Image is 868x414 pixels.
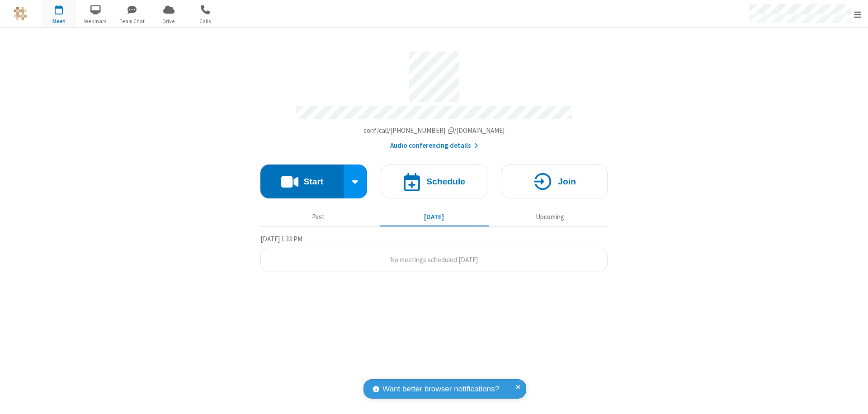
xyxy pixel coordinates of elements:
[260,45,608,151] section: Account details
[382,383,499,395] span: Want better browser notifications?
[558,177,576,186] h4: Join
[845,390,861,408] iframe: Chat
[115,17,149,25] span: Team Chat
[14,7,27,20] img: QA Selenium DO NOT DELETE OR CHANGE
[264,208,373,226] button: Past
[79,17,113,25] span: Webinars
[260,234,608,273] section: Today's Meetings
[152,17,186,25] span: Drive
[363,126,505,136] button: Copy my meeting room linkCopy my meeting room link
[390,141,478,151] button: Audio conferencing details
[363,126,505,135] span: Copy my meeting room link
[189,17,222,25] span: Calls
[42,17,76,25] span: Meet
[495,208,604,226] button: Upcoming
[426,177,465,186] h4: Schedule
[303,177,323,186] h4: Start
[344,165,368,198] div: Start conference options
[260,165,344,198] button: Start
[260,235,302,243] span: [DATE] 1:33 PM
[390,255,478,264] span: No meetings scheduled [DATE]
[380,208,489,226] button: [DATE]
[381,165,487,198] button: Schedule
[501,165,608,198] button: Join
